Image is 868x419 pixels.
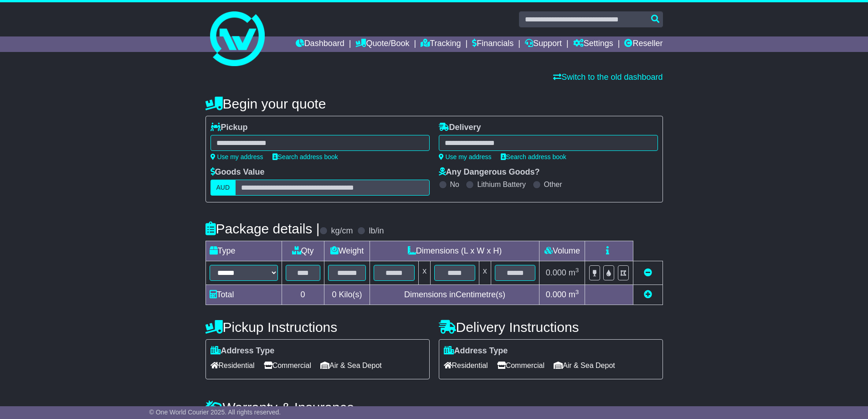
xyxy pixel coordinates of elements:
td: Weight [324,241,370,261]
span: Air & Sea Depot [554,358,615,372]
td: Qty [282,241,324,261]
td: Total [205,285,282,305]
h4: Pickup Instructions [205,320,430,335]
h4: Begin your quote [205,96,663,111]
label: Any Dangerous Goods? [439,167,540,177]
h4: Warranty & Insurance [205,400,663,415]
td: Dimensions in Centimetre(s) [370,285,539,305]
span: Air & Sea Depot [320,358,382,372]
label: lb/in [369,226,384,236]
a: Tracking [421,36,461,52]
label: Delivery [439,123,481,133]
a: Use my address [211,153,263,160]
a: Switch to the old dashboard [553,72,663,82]
a: Search address book [272,153,338,160]
sup: 3 [575,267,579,274]
span: Commercial [497,358,544,372]
label: Goods Value [211,167,265,177]
label: AUD [211,180,236,196]
a: Settings [573,36,613,52]
span: Residential [211,358,255,372]
label: No [450,180,459,189]
td: Kilo(s) [324,285,370,305]
label: Lithium Battery [477,180,526,189]
a: Dashboard [296,36,344,52]
td: x [479,261,491,285]
h4: Package details | [205,221,320,236]
a: Remove this item [644,268,652,277]
span: 0 [332,290,336,299]
a: Support [525,36,562,52]
span: 0.000 [546,268,566,277]
span: 0.000 [546,290,566,299]
label: Address Type [211,346,275,356]
a: Financials [472,36,514,52]
label: kg/cm [331,226,353,236]
span: m [569,290,579,299]
span: m [569,268,579,277]
label: Address Type [444,346,508,356]
td: 0 [282,285,324,305]
label: Other [544,180,562,189]
span: © One World Courier 2025. All rights reserved. [149,409,281,416]
a: Use my address [439,153,492,160]
a: Add new item [644,290,652,299]
span: Residential [444,358,488,372]
td: Type [205,241,282,261]
td: Dimensions (L x W x H) [370,241,539,261]
a: Search address book [501,153,566,160]
a: Quote/Book [355,36,409,52]
a: Reseller [624,36,663,52]
td: Volume [539,241,585,261]
td: x [419,261,431,285]
sup: 3 [575,289,579,295]
label: Pickup [211,123,248,133]
span: Commercial [264,358,311,372]
h4: Delivery Instructions [439,320,663,335]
